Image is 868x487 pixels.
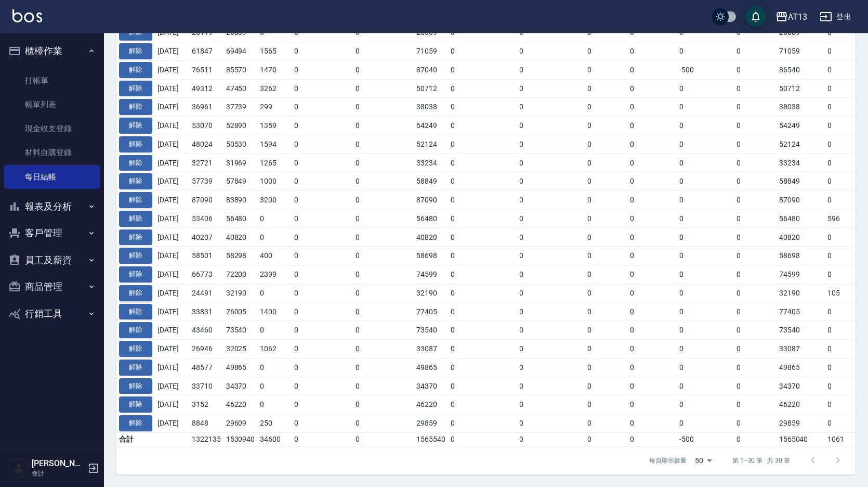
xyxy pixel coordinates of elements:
[585,153,627,172] td: 0
[777,60,825,79] td: 86540
[585,60,627,79] td: 0
[745,6,766,27] button: save
[414,302,448,321] td: 77405
[414,135,448,153] td: 52124
[155,98,189,117] td: [DATE]
[777,42,825,61] td: 71059
[32,458,85,469] h5: [PERSON_NAME]
[585,135,627,153] td: 0
[734,42,777,61] td: 0
[32,469,85,478] p: 會計
[257,172,292,191] td: 1000
[734,284,777,302] td: 0
[585,191,627,210] td: 0
[734,209,777,228] td: 0
[777,98,825,117] td: 38038
[189,172,223,191] td: 57739
[353,191,414,210] td: 0
[353,340,414,358] td: 0
[292,209,353,228] td: 0
[585,172,627,191] td: 0
[585,228,627,247] td: 0
[257,135,292,153] td: 1594
[119,211,152,227] button: 解除
[448,302,517,321] td: 0
[189,153,223,172] td: 32721
[257,98,292,117] td: 299
[292,284,353,302] td: 0
[119,173,152,189] button: 解除
[414,153,448,172] td: 33234
[292,340,353,358] td: 0
[414,321,448,340] td: 73540
[119,360,152,376] button: 解除
[677,340,734,358] td: 0
[677,321,734,340] td: 0
[448,228,517,247] td: 0
[414,42,448,61] td: 71059
[585,265,627,284] td: 0
[414,117,448,135] td: 54249
[585,79,627,98] td: 0
[223,42,258,61] td: 69494
[353,98,414,117] td: 0
[448,172,517,191] td: 0
[777,321,825,340] td: 73540
[119,99,152,115] button: 解除
[189,265,223,284] td: 66773
[448,247,517,265] td: 0
[155,265,189,284] td: [DATE]
[677,98,734,117] td: 0
[257,340,292,358] td: 1062
[189,358,223,377] td: 48577
[119,248,152,264] button: 解除
[189,191,223,210] td: 87090
[517,321,585,340] td: 0
[414,247,448,265] td: 58698
[517,98,585,117] td: 0
[4,247,100,274] button: 員工及薪資
[448,98,517,117] td: 0
[155,302,189,321] td: [DATE]
[353,60,414,79] td: 0
[257,358,292,377] td: 0
[734,79,777,98] td: 0
[292,135,353,153] td: 0
[292,60,353,79] td: 0
[777,284,825,302] td: 32190
[257,265,292,284] td: 2399
[223,358,258,377] td: 49865
[517,172,585,191] td: 0
[223,247,258,265] td: 58298
[734,321,777,340] td: 0
[189,284,223,302] td: 24491
[734,135,777,153] td: 0
[223,340,258,358] td: 32025
[777,153,825,172] td: 33234
[448,284,517,302] td: 0
[189,321,223,340] td: 43460
[292,172,353,191] td: 0
[677,135,734,153] td: 0
[734,265,777,284] td: 0
[353,247,414,265] td: 0
[734,191,777,210] td: 0
[155,209,189,228] td: [DATE]
[414,340,448,358] td: 33087
[353,153,414,172] td: 0
[585,117,627,135] td: 0
[257,79,292,98] td: 3262
[627,340,677,358] td: 0
[12,9,42,22] img: Logo
[627,265,677,284] td: 0
[257,42,292,61] td: 1565
[353,172,414,191] td: 0
[771,6,811,28] button: AT13
[223,321,258,340] td: 73540
[627,79,677,98] td: 0
[292,265,353,284] td: 0
[292,153,353,172] td: 0
[257,284,292,302] td: 0
[155,358,189,377] td: [DATE]
[448,265,517,284] td: 0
